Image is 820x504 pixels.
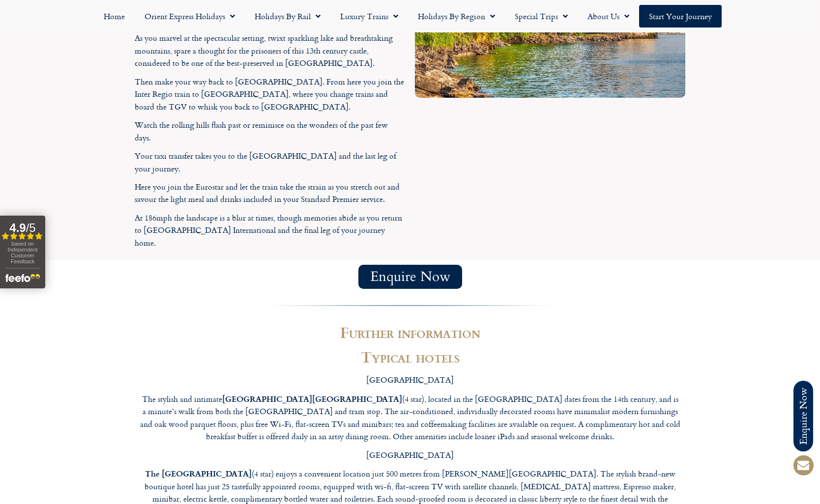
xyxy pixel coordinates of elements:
span: Enquire Now [370,271,450,283]
a: Holidays by Region [408,5,505,28]
p: [GEOGRAPHIC_DATA] [140,449,680,462]
p: [GEOGRAPHIC_DATA] [140,374,680,387]
strong: The [GEOGRAPHIC_DATA] [145,468,252,479]
p: Then make your way back to [GEOGRAPHIC_DATA]. From here you join the Inter Regio train to [GEOGRA... [135,76,405,113]
a: Home [94,5,135,28]
a: Holidays by Rail [245,5,330,28]
nav: Menu [5,5,811,28]
p: Watch the rolling hills flash past or reminisce on the wonders of the past few days. [135,119,405,144]
h2: Typical hotels [140,349,680,364]
a: Start your Journey [639,5,722,28]
strong: [GEOGRAPHIC_DATA] [312,393,402,404]
p: Your taxi transfer takes you to the [GEOGRAPHIC_DATA] and the last leg of your journey. [135,150,405,175]
p: Here you join the Eurostar and let the train take the strain as you stretch out and savour the li... [135,181,405,206]
a: Special Trips [505,5,578,28]
p: At 186mph the landscape is a blur at times, though memories abide as you return to [GEOGRAPHIC_DA... [135,212,405,250]
a: Enquire Now [358,265,462,289]
a: Luxury Trains [330,5,408,28]
a: About Us [578,5,639,28]
a: Orient Express Holidays [135,5,245,28]
p: As you marvel at the spectacular setting, twixt sparkling lake and breathtaking mountains, spare ... [135,32,405,70]
strong: [GEOGRAPHIC_DATA] [222,393,312,404]
h2: Further information [140,325,680,339]
p: The stylish and intimate (4 star), located in the [GEOGRAPHIC_DATA] dates from the 14th century, ... [140,392,680,443]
